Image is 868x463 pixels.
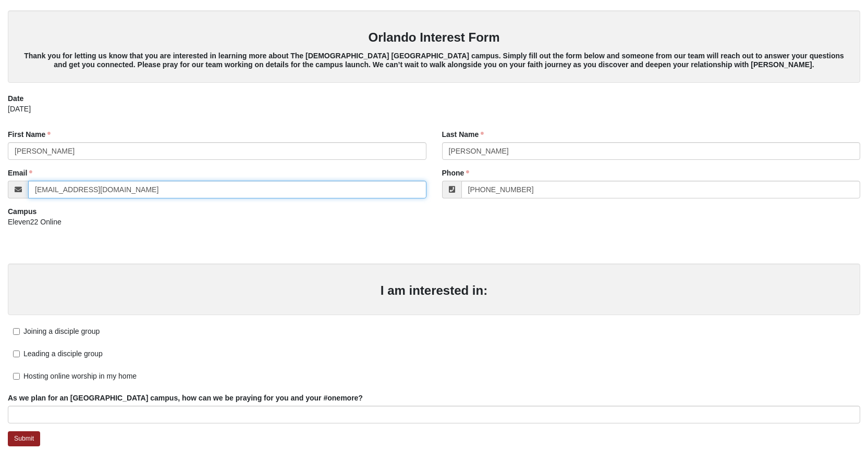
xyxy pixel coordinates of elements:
[23,327,100,335] span: Joining a disciple group
[18,283,850,298] h3: I am interested in:
[13,373,20,380] input: Hosting online worship in my home
[8,217,426,234] div: Eleven22 Online
[8,93,23,104] label: Date
[8,168,32,178] label: Email
[8,431,40,446] a: Submit
[23,372,137,380] span: Hosting online worship in my home
[23,349,103,358] span: Leading a disciple group
[8,104,860,121] div: [DATE]
[8,206,36,217] label: Campus
[18,30,850,45] h3: Orlando Interest Form
[13,328,20,335] input: Joining a disciple group
[8,129,51,140] label: First Name
[18,52,850,69] h5: Thank you for letting us know that you are interested in learning more about The [DEMOGRAPHIC_DAT...
[442,168,470,178] label: Phone
[8,393,363,403] label: As we plan for an [GEOGRAPHIC_DATA] campus, how can we be praying for you and your #onemore?
[13,351,20,357] input: Leading a disciple group
[442,129,484,140] label: Last Name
